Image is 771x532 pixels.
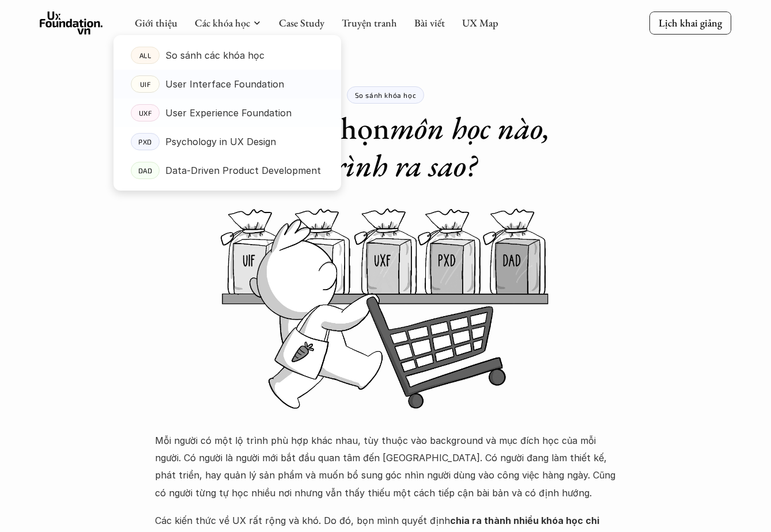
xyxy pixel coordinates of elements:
[139,109,152,117] p: UXF
[659,16,722,29] p: Lịch khai giảng
[355,91,417,99] p: So sánh khóa học
[114,156,341,185] a: DADData-Driven Product Development
[165,133,276,150] p: Psychology in UX Design
[294,108,557,185] em: môn học nào, lộ trình ra sao?
[114,98,341,127] a: UXFUser Experience Foundation
[114,70,341,98] a: UIFUser Interface Foundation
[139,51,152,59] p: ALL
[195,16,250,29] a: Các khóa học
[138,166,153,174] p: DAD
[155,432,616,502] p: Mỗi người có một lộ trình phù hợp khác nhau, tùy thuộc vào background và mục đích học của mỗi ngư...
[649,12,731,34] a: Lịch khai giảng
[135,16,177,29] a: Giới thiệu
[279,16,324,29] a: Case Study
[114,127,341,156] a: PXDPsychology in UX Design
[165,162,321,179] p: Data-Driven Product Development
[138,138,152,146] p: PXD
[207,109,564,184] h1: Nên lựa chọn
[165,47,264,64] p: So sánh các khóa học
[165,104,292,121] p: User Experience Foundation
[140,80,151,88] p: UIF
[165,75,284,93] p: User Interface Foundation
[342,16,397,29] a: Truyện tranh
[414,16,445,29] a: Bài viết
[462,16,498,29] a: UX Map
[114,41,341,70] a: ALLSo sánh các khóa học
